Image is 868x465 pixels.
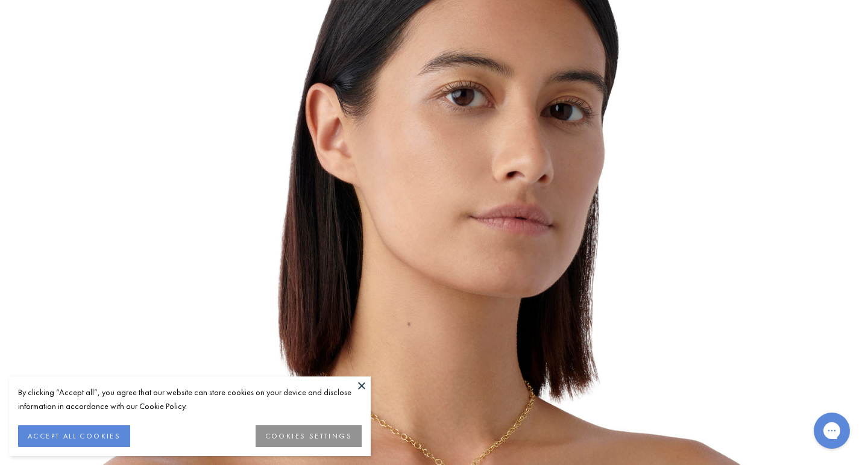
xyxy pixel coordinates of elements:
button: COOKIES SETTINGS [256,425,362,447]
iframe: Gorgias live chat messenger [808,408,856,453]
div: By clicking “Accept all”, you agree that our website can store cookies on your device and disclos... [18,385,362,413]
button: ACCEPT ALL COOKIES [18,425,130,447]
